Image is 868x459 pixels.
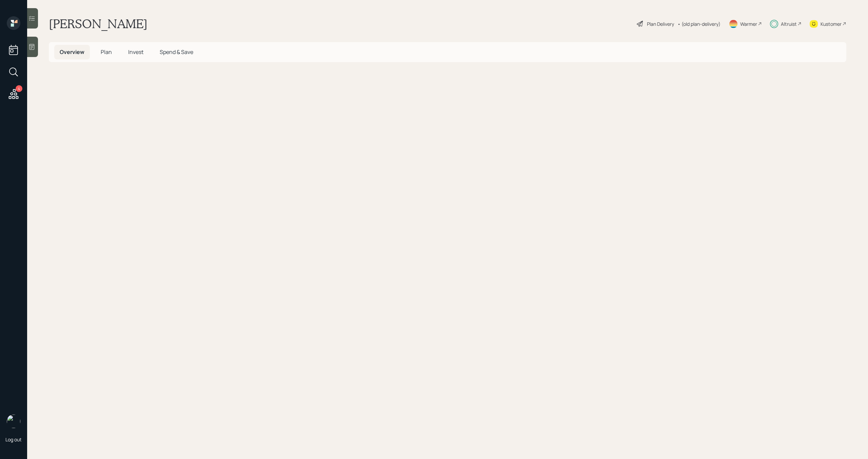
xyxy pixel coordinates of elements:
img: michael-russo-headshot.png [7,415,20,428]
span: Overview [60,48,84,56]
div: Log out [5,436,22,443]
div: Warmer [740,20,757,27]
div: Altruist [781,20,797,27]
span: Plan [101,48,112,56]
div: Plan Delivery [647,20,674,27]
div: • (old plan-delivery) [677,20,721,27]
span: Invest [128,48,143,56]
div: 4 [16,85,22,92]
div: Kustomer [821,20,842,27]
span: Spend & Save [160,48,193,56]
h1: [PERSON_NAME] [49,16,147,31]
